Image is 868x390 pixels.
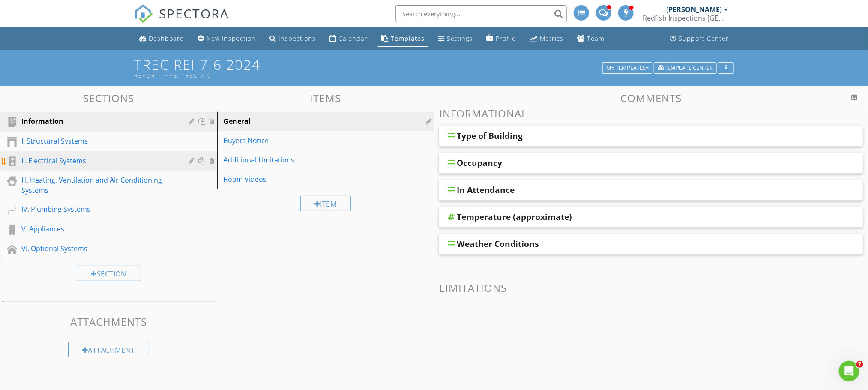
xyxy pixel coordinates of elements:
[224,174,398,184] div: Room Videos
[149,34,184,42] div: Dashboard
[224,135,398,146] div: Buyers Notice
[21,224,177,234] div: V. Appliances
[457,239,539,249] div: Weather Conditions
[587,34,605,42] div: Team
[326,31,371,47] a: Calendar
[679,34,729,42] div: Support Center
[457,158,502,168] div: Occupancy
[21,175,177,195] div: III. Heating, Ventilation and Air Conditioning Systems
[643,14,728,22] div: Redfish Inspections Houston
[134,4,153,23] img: The Best Home Inspection Software - Spectora
[77,266,140,281] div: Section
[278,34,316,42] div: Inspections
[134,72,605,79] div: Report Type: TREC_7_6
[457,131,523,141] div: Type of Building
[658,65,713,71] div: Template Center
[207,34,256,42] div: New Inspection
[526,31,567,47] a: Metrics
[483,31,519,47] a: Company Profile
[21,156,177,166] div: II. Electrical Systems
[21,204,177,214] div: IV. Plumbing Systems
[224,155,398,165] div: Additional Limitations
[435,31,476,47] a: Settings
[457,185,515,195] div: In Attendance
[21,243,177,254] div: VI. Optional Systems
[654,62,717,74] button: Template Center
[447,34,473,42] div: Settings
[134,57,734,79] h1: TREC REI 7-6 2024
[159,4,229,22] span: SPECTORA
[540,34,563,42] div: Metrics
[195,31,259,47] a: New Inspection
[574,31,608,47] a: Team
[21,116,177,126] div: Information
[217,92,434,104] h3: Items
[134,12,229,30] a: SPECTORA
[602,62,652,74] button: My Templates
[378,31,428,47] a: Templates
[395,5,567,22] input: Search everything...
[266,31,319,47] a: Inspections
[839,361,859,381] iframe: Intercom live chat
[856,361,863,368] span: 7
[439,92,863,104] h3: Comments
[457,212,572,222] div: Temperature (approximate)
[654,63,717,71] a: Template Center
[666,5,722,14] div: [PERSON_NAME]
[439,108,863,119] h3: Informational
[21,136,177,146] div: I. Structural Systems
[391,34,425,42] div: Templates
[606,65,649,71] div: My Templates
[496,34,516,42] div: Profile
[136,31,188,47] a: Dashboard
[338,34,368,42] div: Calendar
[667,31,732,47] a: Support Center
[300,196,351,211] div: Item
[224,116,398,126] div: General
[439,282,863,294] h3: Limitations
[68,342,149,357] div: Attachment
